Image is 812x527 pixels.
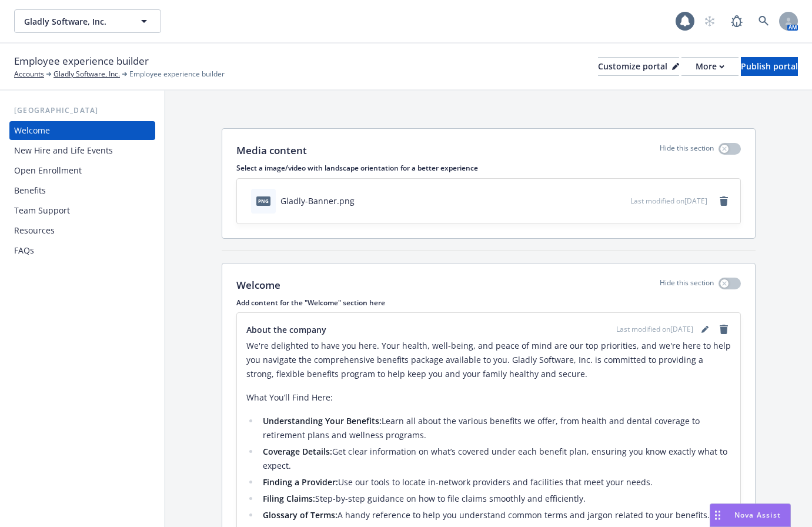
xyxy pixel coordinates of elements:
[9,141,155,160] a: New Hire and Life Events
[725,9,748,33] a: Report a Bug
[14,161,82,180] div: Open Enrollment
[24,15,126,28] span: Gladly Software, Inc.
[246,339,731,381] p: We're delighted to have you here. Your health, well-being, and peace of mind are our top prioriti...
[236,298,741,308] p: Add content for the "Welcome" section here
[14,241,34,260] div: FAQs
[660,278,714,293] p: Hide this section
[696,58,724,75] div: More
[616,324,693,335] span: Last modified on [DATE]
[236,163,741,173] p: Select a image/video with landscape orientation for a better experience
[752,9,776,33] a: Search
[9,221,155,240] a: Resources
[259,508,731,522] li: A handy reference to help you understand common terms and jargon related to your benefits.
[259,475,731,489] li: Use our tools to locate in-network providers and facilities that meet your needs.
[236,278,280,293] p: Welcome
[598,58,679,75] div: Customize portal
[14,201,70,220] div: Team Support
[598,57,679,76] button: Customize portal
[9,161,155,180] a: Open Enrollment
[660,143,714,158] p: Hide this section
[741,57,798,76] button: Publish portal
[246,391,731,405] p: What You’ll Find Here:
[9,201,155,220] a: Team Support
[717,322,731,336] a: remove
[710,503,791,527] button: Nova Assist
[9,241,155,260] a: FAQs
[14,221,55,240] div: Resources
[681,57,739,76] button: More
[698,9,721,33] a: Start snowing
[263,493,315,504] strong: Filing Claims:
[259,414,731,442] li: Learn all about the various benefits we offer, from health and dental coverage to retirement plan...
[263,476,338,488] strong: Finding a Provider:
[630,196,707,206] span: Last modified on [DATE]
[259,445,731,473] li: Get clear information on what’s covered under each benefit plan, ensuring you know exactly what t...
[717,194,731,208] a: remove
[615,195,626,207] button: preview file
[14,69,44,79] a: Accounts
[9,121,155,140] a: Welcome
[14,181,46,200] div: Benefits
[256,196,270,205] span: png
[698,322,712,336] a: editPencil
[259,492,731,506] li: Step-by-step guidance on how to file claims smoothly and efficiently.
[263,415,382,426] strong: Understanding Your Benefits:
[741,58,798,75] div: Publish portal
[263,446,332,457] strong: Coverage Details:
[14,121,50,140] div: Welcome
[14,54,149,69] span: Employee experience builder
[263,509,338,521] strong: Glossary of Terms:
[9,105,155,116] div: [GEOGRAPHIC_DATA]
[54,69,120,79] a: Gladly Software, Inc.
[710,504,725,526] div: Drag to move
[9,181,155,200] a: Benefits
[236,143,307,158] p: Media content
[246,323,326,336] span: About the company
[596,195,606,207] button: download file
[14,9,161,33] button: Gladly Software, Inc.
[14,141,113,160] div: New Hire and Life Events
[280,195,355,207] div: Gladly-Banner.png
[734,510,781,520] span: Nova Assist
[129,69,225,79] span: Employee experience builder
